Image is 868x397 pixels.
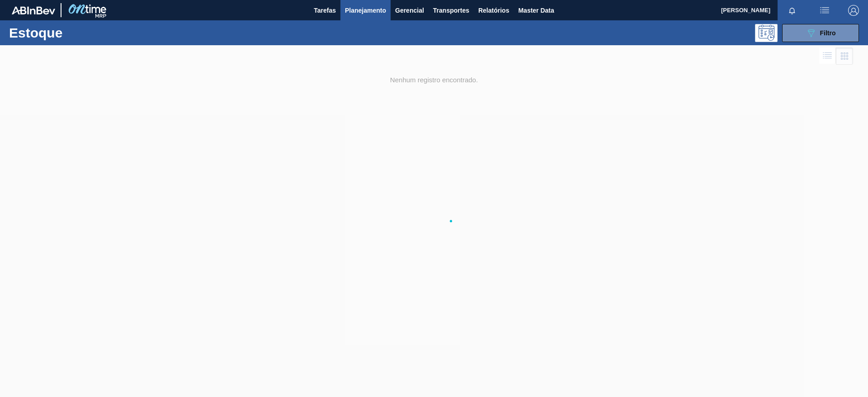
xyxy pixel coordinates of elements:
[518,5,554,16] span: Master Data
[314,5,336,16] span: Tarefas
[345,5,386,16] span: Planejamento
[395,5,424,16] span: Gerencial
[433,5,469,16] span: Transportes
[12,6,55,14] img: TNhmsLtSVTkK8tSr43FrP2fwEKptu5GPRR3wAAAABJRU5ErkJggg==
[478,5,509,16] span: Relatórios
[755,24,778,42] div: Pogramando: nenhum usuário selecionado
[782,24,859,42] button: Filtro
[820,29,836,37] span: Filtro
[848,5,859,16] img: Logout
[778,4,807,17] button: Notificações
[9,28,144,38] h1: Estoque
[819,5,830,16] img: userActions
